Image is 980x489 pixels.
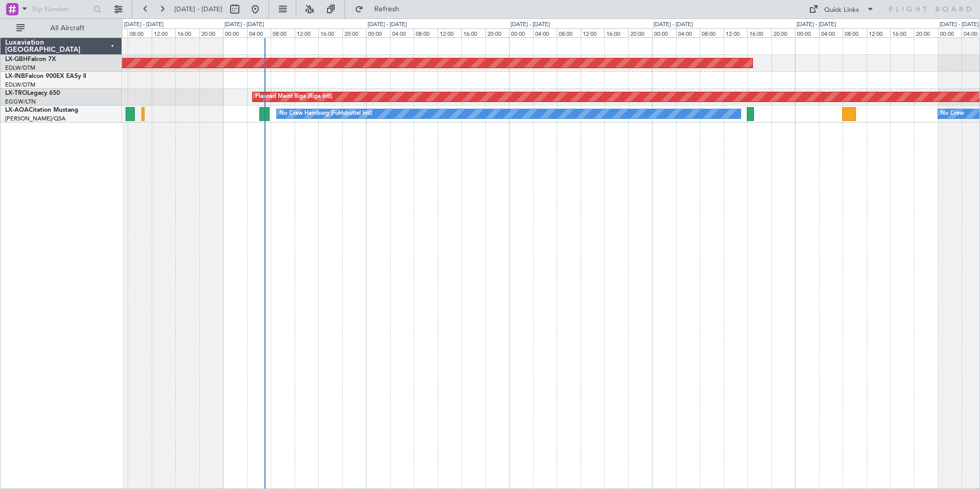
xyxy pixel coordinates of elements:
a: EDLW/DTM [5,81,35,89]
a: EDLW/DTM [5,64,35,72]
div: 12:00 [867,28,890,37]
div: 16:00 [604,28,628,37]
div: [DATE] - [DATE] [511,21,550,29]
div: 12:00 [295,28,318,37]
div: 20:00 [342,28,366,37]
a: [PERSON_NAME]/QSA [5,115,66,123]
div: [DATE] - [DATE] [124,21,164,29]
span: LX-AOA [5,107,29,113]
div: 08:00 [128,28,151,37]
div: 16:00 [461,28,485,37]
div: 04:00 [676,28,700,37]
div: Quick Links [824,5,859,15]
div: 04:00 [390,28,414,37]
div: 04:00 [819,28,843,37]
div: 00:00 [366,28,390,37]
div: 00:00 [509,28,533,37]
div: 00:00 [652,28,676,37]
div: 12:00 [438,28,461,37]
div: 08:00 [843,28,866,37]
span: All Aircraft [27,25,108,32]
button: Quick Links [804,1,880,17]
div: [DATE] - [DATE] [940,21,979,29]
div: No Crew [941,106,964,121]
div: 20:00 [199,28,223,37]
div: 16:00 [890,28,914,37]
a: LX-TROLegacy 650 [5,90,60,96]
div: 08:00 [557,28,580,37]
div: 12:00 [724,28,747,37]
div: 12:00 [581,28,604,37]
div: 20:00 [485,28,509,37]
div: 04:00 [247,28,271,37]
div: No Crew Hamburg (Fuhlsbuttel Intl) [279,106,372,121]
div: [DATE] - [DATE] [367,21,407,29]
span: LX-TRO [5,90,27,96]
div: 20:00 [628,28,652,37]
div: 12:00 [152,28,175,37]
div: [DATE] - [DATE] [224,21,264,29]
div: 16:00 [318,28,342,37]
div: [DATE] - [DATE] [797,21,836,29]
span: [DATE] - [DATE] [174,5,222,14]
div: 20:00 [771,28,795,37]
a: EGGW/LTN [5,98,36,106]
a: LX-AOACitation Mustang [5,107,78,113]
div: 08:00 [700,28,723,37]
div: 00:00 [938,28,962,37]
div: 00:00 [795,28,819,37]
button: Refresh [350,1,412,17]
div: 08:00 [414,28,437,37]
span: LX-GBH [5,56,28,63]
input: Trip Number [31,2,90,17]
div: 08:00 [271,28,294,37]
span: LX-INB [5,73,25,79]
div: 20:00 [914,28,937,37]
div: 00:00 [223,28,247,37]
div: 04:00 [533,28,557,37]
div: 16:00 [175,28,199,37]
a: LX-GBHFalcon 7X [5,56,56,63]
div: 16:00 [747,28,771,37]
div: [DATE] - [DATE] [654,21,693,29]
div: Planned Maint Riga (Riga Intl) [255,89,332,105]
a: LX-INBFalcon 900EX EASy II [5,73,86,79]
button: All Aircraft [11,20,111,36]
span: Refresh [365,6,409,13]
